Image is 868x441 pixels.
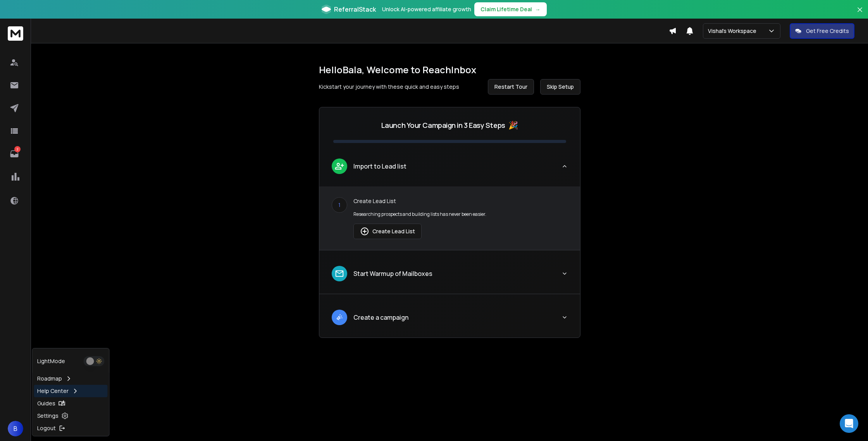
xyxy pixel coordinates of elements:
p: Logout [37,424,56,432]
img: lead [360,227,369,236]
p: Start Warmup of Mailboxes [353,269,432,278]
p: Settings [37,412,59,420]
button: Get Free Credits [790,23,854,39]
a: Settings [34,410,108,422]
h1: Hello Bala , Welcome to ReachInbox [319,64,580,76]
span: ReferralStack [334,5,376,14]
p: Create a campaign [353,313,408,322]
button: B [8,421,23,436]
span: → [535,5,541,13]
button: leadImport to Lead list [319,152,580,186]
p: Help Center [37,387,69,395]
button: Skip Setup [540,79,580,95]
p: Guides [37,400,55,407]
a: Help Center [34,385,108,397]
p: Get Free Credits [806,27,849,35]
img: lead [334,161,344,171]
p: Create Lead List [353,197,568,205]
button: leadCreate a campaign [319,303,580,338]
p: Kickstart your journey with these quick and easy steps [319,83,459,91]
p: Vishal's Workspace [708,27,759,35]
a: 2 [7,146,22,162]
p: Import to Lead list [353,162,406,171]
button: leadStart Warmup of Mailboxes [319,260,580,294]
p: 2 [14,146,21,152]
div: 1 [332,197,347,213]
span: 🎉 [508,120,518,131]
button: Restart Tour [488,79,534,95]
a: Guides [34,397,108,410]
div: leadImport to Lead list [319,186,580,250]
button: Claim Lifetime Deal→ [474,2,547,16]
p: Launch Your Campaign in 3 Easy Steps [381,120,505,131]
p: Roadmap [37,375,62,382]
p: Light Mode [37,357,65,365]
p: Researching prospects and building lists has never been easier. [353,211,568,217]
a: Roadmap [34,372,108,385]
img: lead [334,269,344,279]
p: Unlock AI-powered affiliate growth [382,5,471,13]
img: lead [334,312,344,322]
div: Open Intercom Messenger [840,414,858,433]
button: Create Lead List [353,224,422,239]
button: Close banner [855,5,865,23]
span: Skip Setup [547,83,574,91]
